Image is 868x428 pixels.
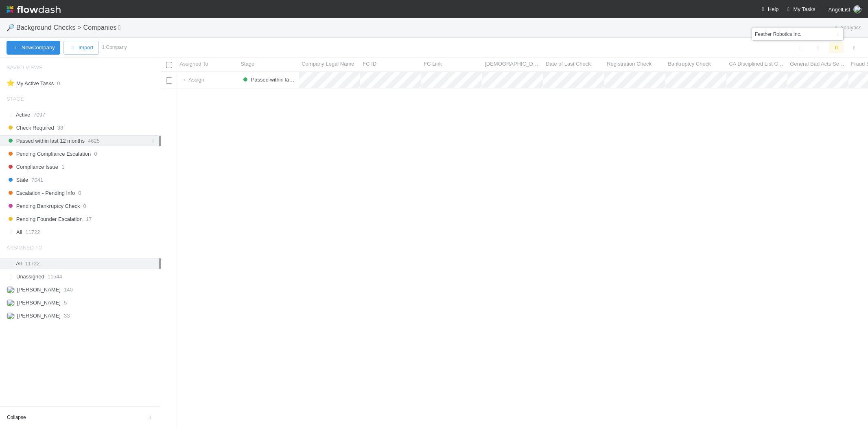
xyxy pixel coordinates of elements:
[363,60,376,68] span: FC ID
[760,5,779,13] div: Help
[546,60,591,68] span: Date of Last Check
[7,286,15,294] img: avatar_c7e3282f-884d-4380-9cdb-5aa6e4ce9451.png
[7,149,91,159] span: Pending Compliance Escalation
[57,78,60,88] span: 0
[853,5,861,13] img: avatar_5106bb14-94e9-4897-80de-6ae81081f36d.png
[88,136,100,146] span: 4625
[25,227,40,237] span: 11722
[7,188,75,198] span: Escalation - Pending Info
[241,60,254,68] span: Stage
[180,76,204,84] span: Assign
[251,77,319,83] span: Passed within last 12 months
[785,6,816,12] span: My Tasks
[166,62,172,68] input: Toggle All Rows Selected
[64,311,70,321] span: 33
[7,214,83,224] span: Pending Founder Escalation
[7,41,60,55] button: NewCompany
[753,29,818,39] input: Search...
[668,60,711,68] span: Bankruptcy Check
[16,24,128,31] span: Background Checks > Companies
[7,312,15,320] img: avatar_ddac2f35-6c49-494a-9355-db49d32eca49.png
[7,2,61,16] img: logo-inverted-e16ddd16eac7371096b0.svg
[63,41,99,55] button: Import
[102,44,127,51] small: 1 Company
[729,60,785,68] span: CA Disciplined List Check
[424,60,442,68] span: FC Link
[7,227,159,237] div: All
[61,162,64,172] span: 1
[31,175,43,185] span: 7041
[7,414,26,421] span: Collapse
[7,123,54,133] span: Check Required
[17,300,61,306] span: [PERSON_NAME]
[7,24,15,31] span: 🔎
[829,7,850,13] span: AngelList
[64,298,67,308] span: 5
[7,271,159,282] div: Unassigned
[7,136,85,146] span: Passed within last 12 months
[7,258,159,269] div: All
[94,149,97,159] span: 0
[166,77,172,84] input: Toggle Row Selected
[7,299,15,307] img: avatar_c545aa83-7101-4841-8775-afeaaa9cc762.png
[86,214,92,224] span: 17
[7,110,159,120] div: Active
[7,175,28,185] span: Stale
[57,123,63,133] span: 38
[7,78,54,88] div: My Active Tasks
[179,60,208,68] span: Assigned To
[832,23,861,33] a: Analytics
[33,112,45,118] span: 7097
[790,60,846,68] span: General Bad Acts Search
[7,240,42,256] span: Assigned To
[7,91,24,107] span: Stage
[78,188,81,198] span: 0
[7,162,58,172] span: Compliance Issue
[302,60,354,68] span: Company Legal Name
[7,60,43,76] span: Saved Views
[7,201,80,211] span: Pending Bankruptcy Check
[17,287,61,293] span: [PERSON_NAME]
[485,60,541,68] span: [DEMOGRAPHIC_DATA]?
[25,260,39,267] span: 11722
[17,313,61,319] span: [PERSON_NAME]
[83,201,86,211] span: 0
[64,285,73,295] span: 140
[48,271,62,282] span: 11544
[7,79,15,86] span: ⭐
[607,60,652,68] span: Registration Check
